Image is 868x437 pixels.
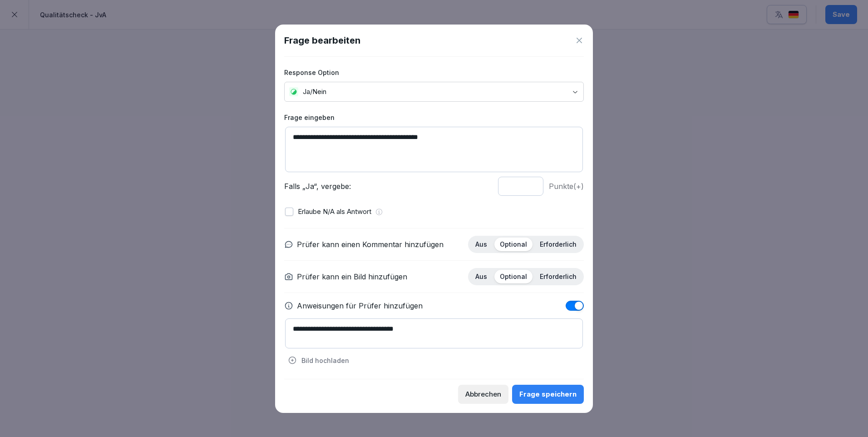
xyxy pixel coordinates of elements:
label: Frage eingeben [284,113,584,122]
p: Aus [475,273,487,281]
button: Abbrechen [458,385,508,404]
div: Abbrechen [465,389,501,399]
button: Frage speichern [512,385,584,404]
p: Falls „Ja“, vergebe: [284,181,493,192]
p: Optional [500,240,527,248]
p: Prüfer kann ein Bild hinzufügen [297,271,407,282]
p: Erlaube N/A als Antwort [298,207,371,217]
p: Optional [500,273,527,281]
p: Erforderlich [540,240,577,248]
div: Frage speichern [519,389,577,399]
p: Punkte (+) [549,181,584,192]
p: Anweisungen für Prüfer hinzufügen [297,300,423,311]
p: Bild hochladen [301,356,349,365]
h1: Frage bearbeiten [284,34,360,47]
p: Prüfer kann einen Kommentar hinzufügen [297,239,444,250]
label: Response Option [284,68,584,77]
p: Aus [475,240,487,248]
p: Erforderlich [540,273,577,281]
